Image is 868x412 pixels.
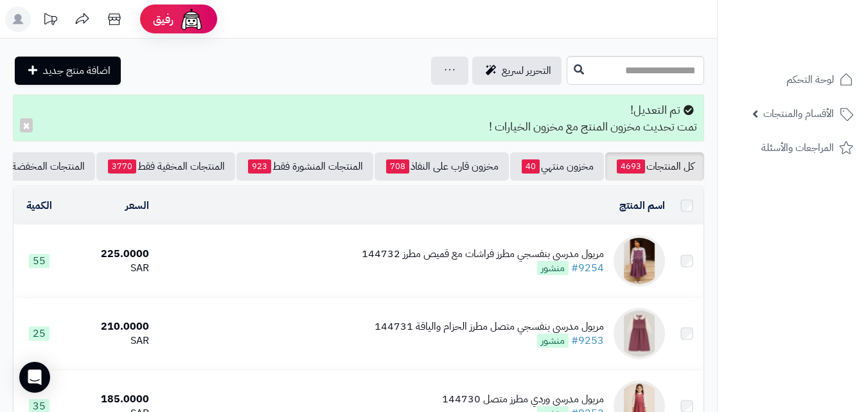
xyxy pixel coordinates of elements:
img: logo-2.png [781,34,856,61]
a: مخزون قارب على النفاذ708 [375,152,509,181]
img: مريول مدرسي بنفسجي مطرز فراشات مع قميص مطرز 144732 [614,235,665,287]
span: 25 [29,327,49,341]
a: المنتجات المنشورة فقط923 [236,152,373,181]
div: SAR [70,261,149,276]
span: 3770 [108,159,136,174]
span: 4693 [617,159,645,174]
a: التحرير لسريع [472,57,562,85]
div: مريول مدرسي بنفسجي متصل مطرز الحزام والياقة 144731 [375,319,604,334]
a: اضافة منتج جديد [15,57,121,85]
a: #9253 [571,333,604,348]
div: 210.0000 [70,319,149,334]
a: لوحة التحكم [725,64,860,95]
img: مريول مدرسي بنفسجي متصل مطرز الحزام والياقة 144731 [614,308,665,359]
a: كل المنتجات4693 [605,152,704,181]
span: منشور [537,334,569,348]
a: المنتجات المخفية فقط3770 [96,152,235,181]
span: 55 [29,254,49,268]
span: المراجعات والأسئلة [761,139,834,157]
div: تم التعديل! تمت تحديث مخزون المنتج مع مخزون الخيارات ! [13,94,704,141]
span: رفيق [153,12,173,27]
div: مريول مدرسي وردي مطرز متصل 144730 [442,392,604,407]
a: الكمية [26,198,52,213]
span: منشور [537,261,569,275]
a: المراجعات والأسئلة [725,132,860,163]
a: اسم المنتج [619,198,665,213]
span: التحرير لسريع [502,63,551,78]
div: 185.0000 [70,392,149,407]
a: مخزون منتهي40 [510,152,604,181]
button: × [20,118,33,132]
span: 40 [522,159,540,174]
span: 708 [386,159,409,174]
div: SAR [70,334,149,348]
a: السعر [125,198,149,213]
div: 225.0000 [70,247,149,262]
span: الأقسام والمنتجات [763,105,834,123]
div: Open Intercom Messenger [19,362,50,393]
a: #9254 [571,260,604,276]
span: 923 [248,159,271,174]
span: لوحة التحكم [786,71,834,89]
span: اضافة منتج جديد [43,63,111,78]
img: ai-face.png [179,6,204,32]
div: مريول مدرسي بنفسجي مطرز فراشات مع قميص مطرز 144732 [362,247,604,262]
a: تحديثات المنصة [34,6,66,35]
